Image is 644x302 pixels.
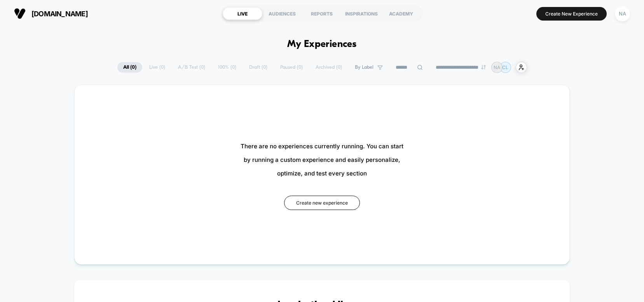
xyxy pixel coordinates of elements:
[12,7,90,20] button: [DOMAIN_NAME]
[284,196,360,210] button: Create new experience
[615,6,630,21] div: NA
[287,39,357,50] h1: My Experiences
[14,8,26,19] img: Visually logo
[536,7,607,21] button: Create New Experience
[262,7,302,20] div: AUDIENCES
[502,64,508,70] p: CL
[342,7,381,20] div: INSPIRATIONS
[494,64,500,70] p: NA
[31,10,88,18] span: [DOMAIN_NAME]
[613,6,632,22] button: NA
[481,65,486,69] img: end
[302,7,342,20] div: REPORTS
[355,64,373,70] span: By Label
[223,7,262,20] div: LIVE
[117,62,142,73] span: All ( 0 )
[381,7,421,20] div: ACADEMY
[241,139,403,180] span: There are no experiences currently running. You can start by running a custom experience and easi...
